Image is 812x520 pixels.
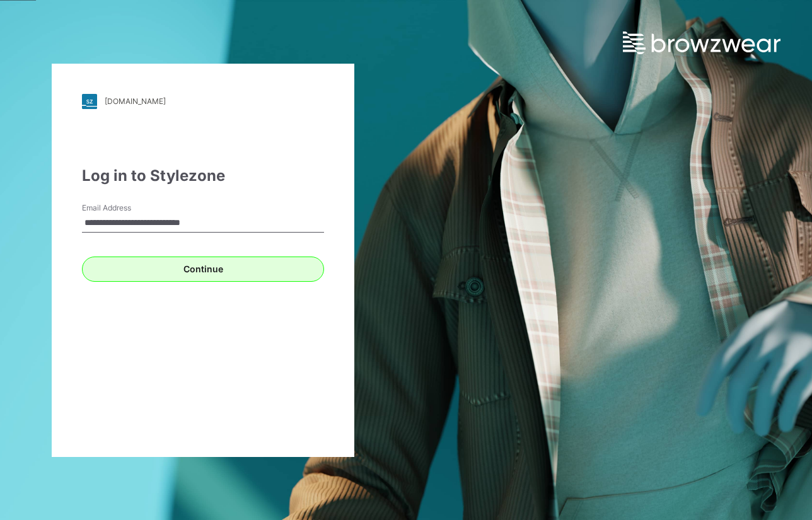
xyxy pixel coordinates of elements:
[82,257,324,282] button: Continue
[105,96,166,106] div: [DOMAIN_NAME]
[82,202,170,214] label: Email Address
[82,94,324,109] a: [DOMAIN_NAME]
[623,32,780,54] img: browzwear-logo.e42bd6dac1945053ebaf764b6aa21510.svg
[82,94,97,109] img: stylezone-logo.562084cfcfab977791bfbf7441f1a819.svg
[82,165,324,187] div: Log in to Stylezone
